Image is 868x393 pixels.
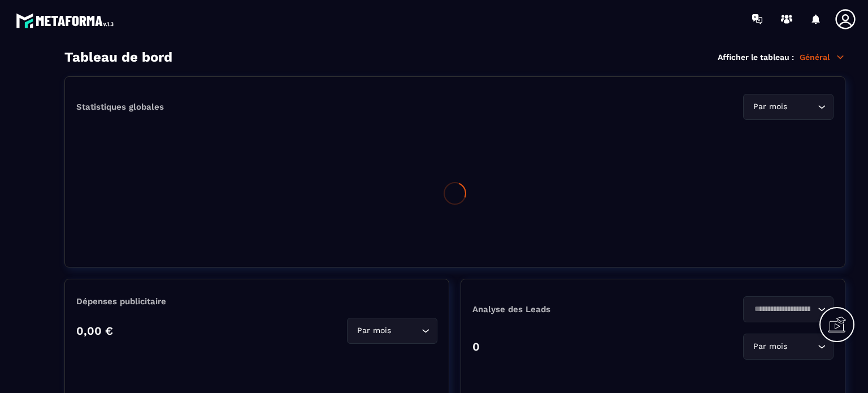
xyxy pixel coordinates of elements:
h3: Tableau de bord [64,49,172,65]
span: Par mois [354,325,393,337]
div: Search for option [743,334,834,360]
p: Statistiques globales [76,102,164,112]
p: Général [800,52,845,62]
div: Search for option [347,318,437,344]
p: Dépenses publicitaire [76,296,437,306]
p: 0,00 € [76,324,113,338]
p: Analyse des Leads [472,304,653,314]
img: logo [16,10,118,31]
span: Par mois [750,340,789,353]
input: Search for option [750,303,815,316]
p: 0 [472,340,480,353]
p: Afficher le tableau : [718,53,794,62]
input: Search for option [789,340,815,353]
span: Par mois [750,101,789,113]
input: Search for option [393,325,419,337]
div: Search for option [743,296,834,322]
input: Search for option [789,101,815,113]
div: Search for option [743,94,834,120]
